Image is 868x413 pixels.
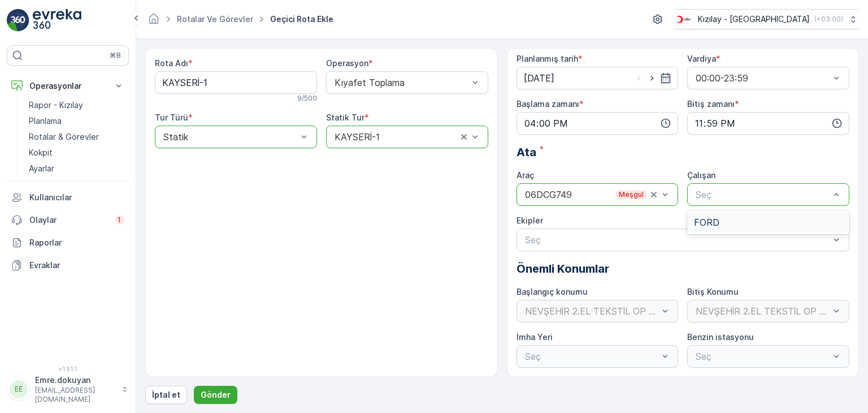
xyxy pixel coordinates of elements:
[326,113,364,122] label: Statik Tur
[297,94,317,103] p: 9 / 500
[10,380,28,398] div: EE
[517,260,850,277] p: Önemli Konumlar
[7,231,129,254] a: Raporlar
[29,115,62,127] p: Planlama
[517,67,679,89] input: dd/mm/yyyy
[29,80,106,92] p: Operasyonlar
[24,113,129,129] a: Planlama
[177,14,253,24] a: Rotalar ve Görevler
[326,58,368,68] label: Operasyon
[29,131,99,143] p: Rotalar & Görevler
[29,100,83,111] p: Rapor - Kızılay
[687,99,735,109] label: Bitiş zamanı
[814,15,843,24] p: ( +03:00 )
[35,386,116,404] p: [EMAIL_ADDRESS][DOMAIN_NAME]
[7,254,129,277] a: Evraklar
[110,51,121,60] p: ⌘B
[24,161,129,177] a: Ayarlar
[687,170,715,180] label: Çalışan
[517,170,534,180] label: Araç
[155,58,188,68] label: Rota Adı
[7,375,129,404] button: EEEmre.dokuyan[EMAIL_ADDRESS][DOMAIN_NAME]
[517,332,553,342] label: İmha Yeri
[525,233,830,247] p: Seç
[155,113,188,122] label: Tur Türü
[674,13,693,25] img: k%C4%B1z%C4%B1lay_D5CCths_t1JZB0k.png
[694,217,719,227] span: FORD
[517,99,579,109] label: Başlama zamanı
[24,129,129,145] a: Rotalar & Görevler
[201,389,231,401] p: Gönder
[517,216,543,225] label: Ekipler
[687,54,716,63] label: Vardiya
[7,75,129,97] button: Operasyonlar
[268,14,336,25] span: Geçici Rota Ekle
[517,287,588,296] label: Başlangıç konumu
[33,9,81,32] img: logo_light-DOdMpM7g.png
[687,332,754,342] label: Benzin istasyonu
[24,145,129,161] a: Kokpit
[145,386,187,404] button: İptal et
[7,209,129,231] a: Olaylar1
[29,163,54,174] p: Ayarlar
[517,54,578,63] label: Planlanmış tarih
[29,214,108,226] p: Olaylar
[696,188,830,201] p: Seç
[152,389,180,401] p: İptal et
[194,386,237,404] button: Gönder
[118,216,122,225] p: 1
[29,260,124,271] p: Evraklar
[147,17,160,27] a: Ana Sayfa
[29,147,53,158] p: Kokpit
[517,144,536,161] span: Ata
[698,14,810,25] p: Kızılay - [GEOGRAPHIC_DATA]
[29,192,124,203] p: Kullanıcılar
[7,365,129,372] span: v 1.51.1
[7,186,129,209] a: Kullanıcılar
[7,9,29,32] img: logo
[24,97,129,113] a: Rapor - Kızılay
[29,237,124,248] p: Raporlar
[674,9,859,29] button: Kızılay - [GEOGRAPHIC_DATA](+03:00)
[687,287,739,296] label: Bitiş Konumu
[35,375,116,386] p: Emre.dokuyan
